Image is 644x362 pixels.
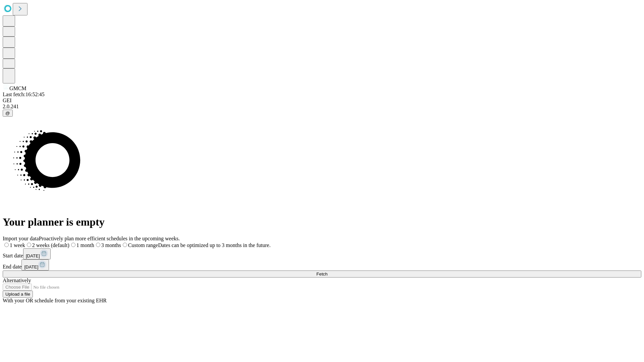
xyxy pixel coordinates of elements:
[3,104,641,110] div: 2.0.241
[3,259,641,270] div: End date
[3,236,39,241] span: Import your data
[3,110,13,117] button: @
[123,243,127,247] input: Custom rangeDates can be optimized up to 3 months in the future.
[24,264,38,269] span: [DATE]
[27,243,31,247] input: 2 weeks (default)
[39,236,180,241] span: Proactively plan more efficient schedules in the upcoming weeks.
[96,243,100,247] input: 3 months
[71,243,75,247] input: 1 month
[32,242,69,248] span: 2 weeks (default)
[23,248,51,259] button: [DATE]
[21,259,49,270] button: [DATE]
[101,242,121,248] span: 3 months
[3,298,107,303] span: With your OR schedule from your existing EHR
[26,253,40,258] span: [DATE]
[3,92,45,97] span: Last fetch: 16:52:45
[4,243,9,247] input: 1 week
[158,242,270,248] span: Dates can be optimized up to 3 months in the future.
[3,270,641,278] button: Fetch
[128,242,158,248] span: Custom range
[9,85,26,91] span: GMCM
[3,98,641,104] div: GEI
[76,242,94,248] span: 1 month
[5,111,10,116] span: @
[3,278,31,283] span: Alternatively
[316,271,327,277] span: Fetch
[3,216,641,228] h1: Your planner is empty
[3,291,33,298] button: Upload a file
[3,248,641,259] div: Start date
[10,242,25,248] span: 1 week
